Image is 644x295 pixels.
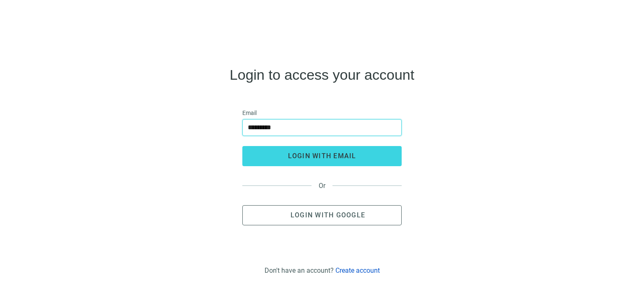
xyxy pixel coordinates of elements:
[265,266,380,274] div: Don't have an account?
[230,68,414,81] h4: Login to access your account
[242,205,402,225] button: Login with Google
[242,108,257,117] span: Email
[288,152,356,160] span: login with email
[312,182,332,190] span: Or
[335,266,380,274] a: Create account
[242,146,402,166] button: login with email
[291,211,365,219] span: Login with Google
